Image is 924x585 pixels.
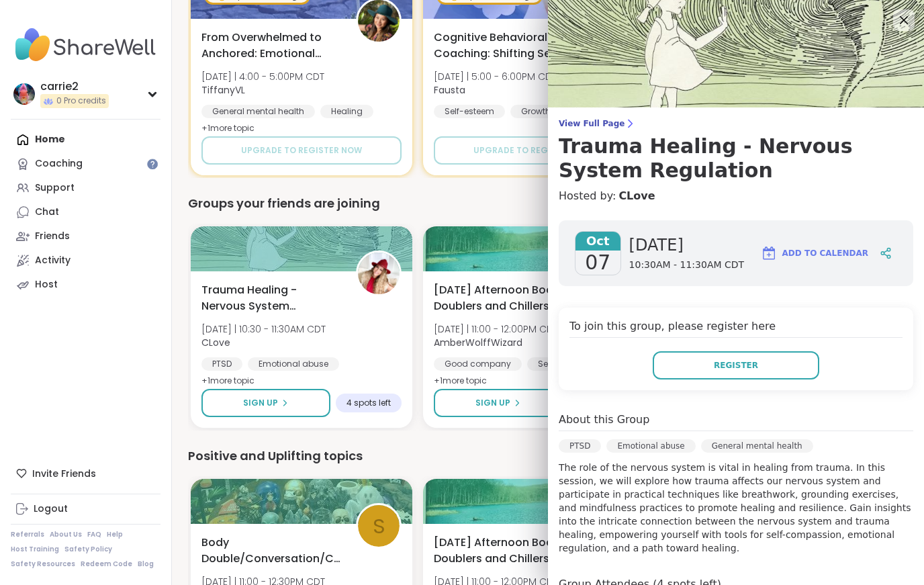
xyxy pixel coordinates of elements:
[559,118,913,183] a: View Full PageTrauma Healing - Nervous System Regulation
[35,254,71,267] div: Activity
[510,105,561,118] div: Growth
[701,439,813,453] div: General mental health
[434,357,522,371] div: Good company
[575,232,620,251] span: Oct
[35,157,83,171] div: Coaching
[11,21,160,69] img: ShareWell Nav Logo
[434,322,558,336] span: [DATE] | 11:00 - 12:00PM CDT
[201,70,324,83] span: [DATE] | 4:00 - 5:00PM CDT
[559,412,649,428] h4: About this Group
[320,105,373,118] div: Healing
[434,83,465,97] b: Fausta
[559,461,913,555] p: The role of the nervous system is vital in healing from trauma. In this session, we will explore ...
[653,351,819,379] button: Register
[243,397,278,409] span: Sign Up
[81,559,132,569] a: Redeem Code
[434,136,634,165] button: Upgrade to register now
[373,510,385,542] span: S
[107,530,123,539] a: Help
[346,398,391,408] span: 4 spots left
[188,447,908,465] div: Positive and Uplifting topics
[138,559,154,569] a: Blog
[201,105,315,118] div: General mental health
[64,545,112,554] a: Safety Policy
[559,439,601,453] div: PTSD
[11,530,44,539] a: Referrals
[559,188,913,204] h4: Hosted by:
[434,336,522,349] b: AmberWolffWizard
[618,188,655,204] a: CLove
[201,282,341,314] span: Trauma Healing - Nervous System Regulation
[35,230,70,243] div: Friends
[434,282,573,314] span: [DATE] Afternoon Body Doublers and Chillers!
[434,30,573,62] span: Cognitive Behavioral Coaching: Shifting Self-Talk
[358,253,400,294] img: CLove
[559,134,913,183] h3: Trauma Healing - Nervous System Regulation
[434,389,563,417] button: Sign Up
[13,83,35,105] img: carrie2
[34,502,68,516] div: Logout
[755,237,874,269] button: Add to Calendar
[11,559,75,569] a: Safety Resources
[527,357,587,371] div: Self-care
[201,322,326,336] span: [DATE] | 10:30 - 11:30AM CDT
[761,245,777,261] img: ShareWell Logomark
[11,461,160,486] div: Invite Friends
[11,152,160,176] a: Coaching
[201,357,242,371] div: PTSD
[11,273,160,297] a: Host
[188,194,908,213] div: Groups your friends are joining
[11,200,160,224] a: Chat
[714,359,758,371] span: Register
[11,497,160,521] a: Logout
[201,83,245,97] b: TiffanyVL
[11,249,160,273] a: Activity
[147,159,158,169] iframe: Spotlight
[434,70,557,83] span: [DATE] | 5:00 - 6:00PM CDT
[35,181,75,195] div: Support
[629,259,745,272] span: 10:30AM - 11:30AM CDT
[201,136,402,165] button: Upgrade to register now
[87,530,101,539] a: FAQ
[50,530,82,539] a: About Us
[629,234,745,256] span: [DATE]
[11,176,160,200] a: Support
[40,79,109,94] div: carrie2
[248,357,339,371] div: Emotional abuse
[11,224,160,249] a: Friends
[35,278,58,291] div: Host
[434,535,573,567] span: [DATE] Afternoon Body Doublers and Chillers!
[569,318,903,338] h4: To join this group, please register here
[434,105,505,118] div: Self-esteem
[201,389,330,417] button: Sign Up
[56,95,106,107] span: 0 Pro credits
[201,336,230,349] b: CLove
[35,206,59,219] div: Chat
[782,247,868,259] span: Add to Calendar
[11,545,59,554] a: Host Training
[475,397,510,409] span: Sign Up
[201,535,341,567] span: Body Double/Conversation/Chill
[241,144,362,156] span: Upgrade to register now
[201,30,341,62] span: From Overwhelmed to Anchored: Emotional Regulation
[559,118,913,129] span: View Full Page
[473,144,594,156] span: Upgrade to register now
[606,439,695,453] div: Emotional abuse
[585,251,610,275] span: 07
